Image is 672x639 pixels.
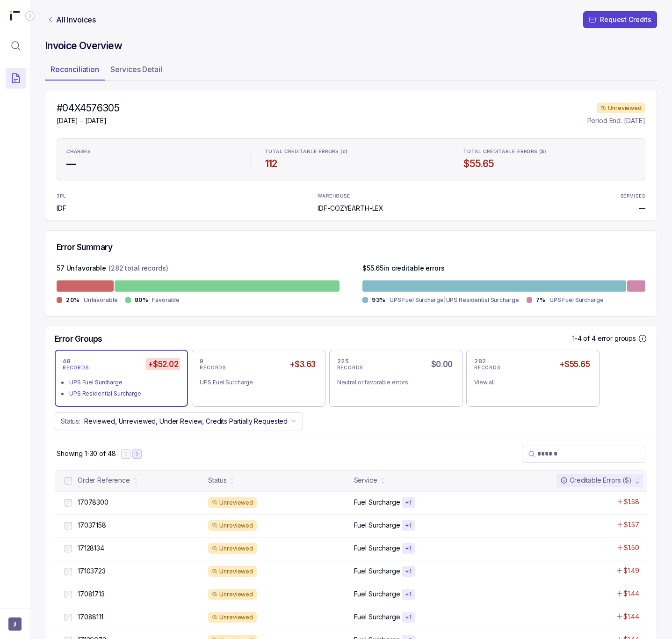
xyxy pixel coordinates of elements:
p: $1.50 [624,543,639,552]
input: checkbox-checkbox [65,499,72,507]
div: Unreviewed [208,543,257,554]
div: Service [354,476,377,485]
p: SERVICES [621,193,645,199]
p: Fuel Surcharge [354,521,400,530]
p: TOTAL CREDITABLE ERRORS (#) [265,149,348,154]
h5: +$52.02 [146,358,180,370]
div: Unreviewed [208,497,257,508]
p: $1.49 [623,566,639,575]
p: 17088111 [78,612,103,622]
a: Link All Invoices [45,15,98,24]
button: Next Page [132,449,142,459]
p: TOTAL CREDITABLE ERRORS ($) [463,149,547,154]
input: checkbox-checkbox [65,614,72,621]
input: checkbox-checkbox [65,477,72,485]
p: RECORDS [337,365,363,371]
p: 225 [337,358,349,365]
p: + 1 [405,499,412,507]
div: Creditable Errors ($) [560,476,632,485]
p: + 1 [405,568,412,575]
h5: $0.00 [429,358,455,370]
div: Unreviewed [597,103,645,114]
p: Fuel Surcharge [354,566,400,576]
p: 48 [63,358,71,365]
p: Unfavorable [84,295,118,305]
p: 93% [372,296,386,304]
p: (282 total records) [108,264,168,275]
p: 17128134 [78,544,104,553]
p: Services Detail [110,64,162,75]
div: Neutral or favorable errors [337,378,447,387]
button: Menu Icon Button MagnifyingGlassIcon [6,36,26,56]
h5: Error Groups [55,334,102,344]
h4: $55.65 [463,157,636,170]
p: 17078300 [78,498,108,507]
p: Fuel Surcharge [354,589,400,599]
p: 17103723 [78,566,106,576]
p: RECORDS [474,365,500,371]
li: Statistic TOTAL CREDITABLE ERRORS ($) [458,142,641,176]
button: Status:Reviewed, Unreviewed, Under Review, Credits Partially Requested [55,412,303,430]
div: Unreviewed [208,566,257,577]
p: 7% [536,296,546,304]
div: View all [474,378,584,387]
p: Favorable [152,295,180,305]
p: Status: [61,417,80,426]
div: Remaining page entries [57,449,116,458]
p: Fuel Surcharge [354,612,400,622]
div: UPS Fuel Surcharge [69,378,179,387]
h4: Invoice Overview [45,39,657,52]
div: Unreviewed [208,612,257,623]
p: Reviewed, Unreviewed, Under Review, Credits Partially Requested [84,417,288,426]
div: Status [208,476,226,485]
p: Fuel Surcharge [354,544,400,553]
h5: +$3.63 [288,358,318,370]
button: User initials [8,617,22,631]
input: checkbox-checkbox [65,568,72,575]
p: 57 Unfavorable [57,264,106,275]
p: + 1 [405,522,412,529]
div: Unreviewed [208,520,257,531]
p: UPS Fuel Surcharge [549,295,604,305]
button: Menu Icon Button DocumentTextIcon [6,68,26,88]
div: UPS Residential Surcharge [69,389,179,398]
p: $1.44 [623,612,639,621]
p: IDF-COZYEARTH-LEX [318,204,383,213]
p: $1.57 [624,520,639,529]
p: IDF [57,204,81,213]
div: Unreviewed [208,589,257,600]
li: Statistic CHARGES [61,142,244,176]
div: Collapse Icon [24,10,36,22]
li: Tab Services Detail [105,62,168,81]
h5: +$55.65 [557,358,592,370]
p: 3PL [57,193,81,199]
p: All Invoices [56,15,96,24]
h4: #04X4576305 [57,102,119,115]
p: [DATE] – [DATE] [57,116,119,125]
ul: Statistic Highlights [57,138,645,180]
ul: Tab Group [45,62,657,81]
input: checkbox-checkbox [65,591,72,598]
p: $1.58 [624,497,639,507]
p: — [639,204,645,213]
p: Request Credits [600,15,651,24]
input: checkbox-checkbox [65,545,72,552]
p: 282 [474,358,486,365]
div: UPS Fuel Surcharge [200,378,310,387]
p: 20% [66,296,80,304]
p: $ 55.65 in creditable errors [362,264,444,275]
h5: Error Summary [57,242,112,252]
h4: — [66,157,238,170]
p: + 1 [405,614,412,621]
li: Tab Reconciliation [45,62,105,81]
button: Request Credits [583,11,657,28]
p: Period End: [DATE] [587,116,645,125]
p: RECORDS [63,365,89,371]
p: CHARGES [66,149,91,154]
p: $1.44 [623,589,639,598]
p: 17081713 [78,589,105,599]
p: 9 [200,358,204,365]
p: + 1 [405,545,412,552]
p: RECORDS [200,365,226,371]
